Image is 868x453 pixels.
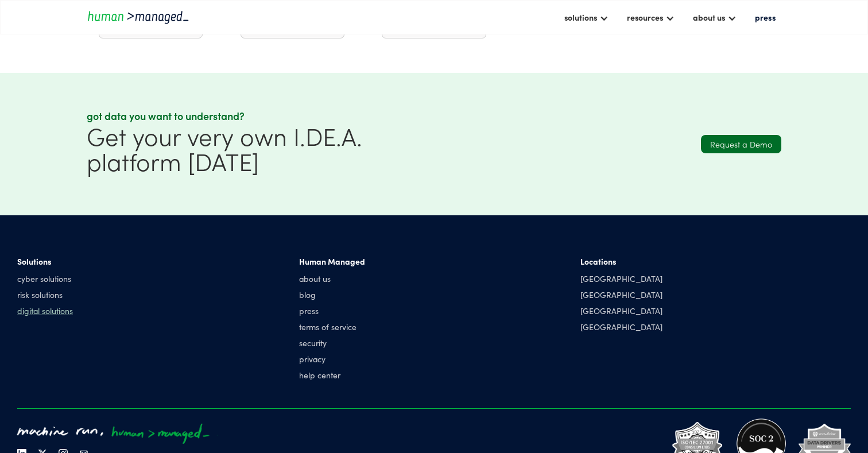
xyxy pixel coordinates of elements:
[299,321,365,332] a: terms of service
[693,10,725,24] div: about us
[749,7,781,27] a: press
[299,337,365,349] a: security
[299,369,365,381] a: help center
[580,321,662,332] div: [GEOGRAPHIC_DATA]
[559,7,614,27] div: solutions
[87,9,190,25] a: home
[687,7,742,27] div: about us
[580,255,662,267] div: Locations
[17,305,73,316] a: digital solutions
[701,135,781,153] a: Request a Demo
[299,305,365,316] a: press
[564,10,597,24] div: solutions
[580,273,662,284] div: [GEOGRAPHIC_DATA]
[299,289,365,300] a: blog
[87,109,428,123] div: Got data you want to understand?
[621,7,680,27] div: resources
[299,273,365,284] a: about us
[10,417,219,449] img: machine run, human managed
[17,273,73,284] a: cyber solutions
[17,255,73,267] div: Solutions
[17,289,73,300] a: risk solutions
[299,353,365,365] a: privacy
[87,123,428,173] h1: Get your very own I.DE.A. platform [DATE]
[299,255,365,267] div: Human Managed
[627,10,663,24] div: resources
[580,305,662,316] div: [GEOGRAPHIC_DATA]
[580,289,662,300] div: [GEOGRAPHIC_DATA]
